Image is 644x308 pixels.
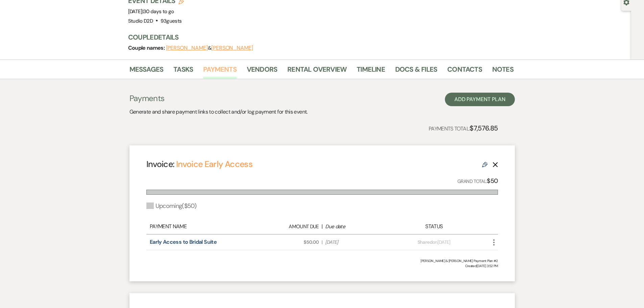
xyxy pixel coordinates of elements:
a: Tasks [173,64,193,79]
span: [DATE] [325,239,387,246]
span: 30 days to go [143,8,174,15]
a: Notes [492,64,514,79]
a: Rental Overview [287,64,347,79]
div: Amount Due [257,223,319,231]
strong: $50 [487,177,498,185]
div: Upcoming ( $50 ) [146,202,197,211]
span: & [166,45,253,51]
span: Couple names: [128,44,166,51]
span: $50.00 [257,239,319,246]
h3: Couple Details [128,32,507,42]
span: Studio D2D [128,18,153,24]
div: Status [391,222,477,231]
div: | [253,222,391,231]
span: 93 guests [161,18,182,24]
a: Invoice Early Access [176,159,253,170]
p: Grand Total: [457,176,498,186]
a: Payments [203,64,237,79]
span: | [142,8,174,15]
a: Vendors [247,64,277,79]
a: Docs & Files [395,64,437,79]
a: Contacts [447,64,482,79]
a: Messages [129,64,164,79]
div: Due date [325,223,387,231]
div: on [DATE] [391,239,477,246]
p: Payments Total: [429,123,498,134]
a: Early Access to Bridal Suite [150,238,217,245]
h4: Invoice: [146,158,253,170]
a: Timeline [357,64,385,79]
span: Shared [418,239,432,245]
button: Add Payment Plan [445,93,515,106]
span: | [321,239,322,246]
button: [PERSON_NAME] [166,45,208,51]
span: Created: [DATE] 3:52 PM [146,263,498,268]
button: [PERSON_NAME] [211,45,253,51]
strong: $7,576.85 [470,124,498,133]
h3: Payments [129,93,308,104]
p: Generate and share payment links to collect and/or log payment for this event. [129,108,308,116]
span: [DATE] [128,8,174,15]
div: Payment Name [150,222,253,231]
div: [PERSON_NAME] & [PERSON_NAME] Payment Plan #2 [146,258,498,263]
